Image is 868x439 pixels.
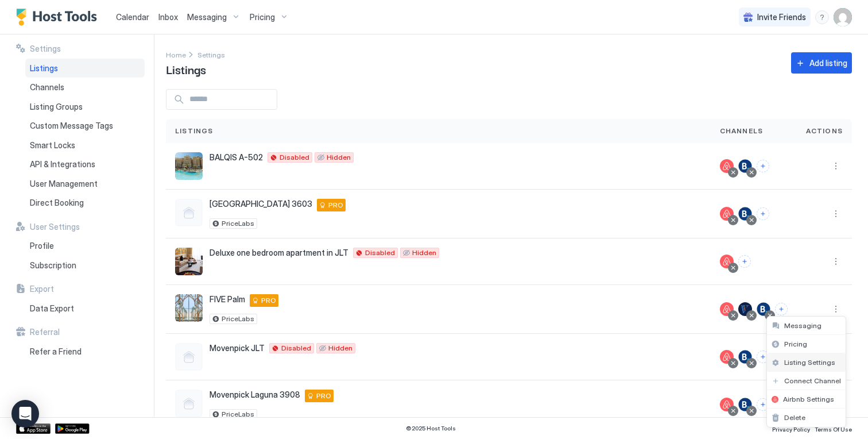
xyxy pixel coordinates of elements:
span: Delete [784,413,805,422]
span: Connect Channel [784,376,841,385]
span: Listing Settings [784,358,835,367]
div: Open Intercom Messenger [11,400,39,428]
span: Pricing [784,340,807,348]
span: Airbnb Settings [783,395,834,403]
span: Messaging [784,321,821,330]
